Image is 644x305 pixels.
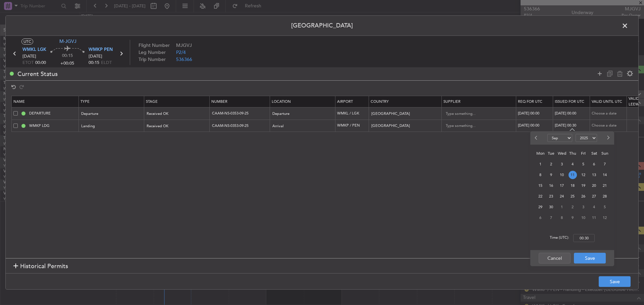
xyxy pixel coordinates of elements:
[599,159,610,169] div: 7-9-2025
[590,160,598,168] span: 6
[556,191,567,202] div: 24-9-2025
[599,169,610,180] div: 14-9-2025
[533,133,540,143] button: Previous month
[601,160,609,168] span: 7
[590,214,598,222] span: 11
[601,171,609,179] span: 14
[536,181,545,190] span: 15
[556,159,567,169] div: 3-9-2025
[589,212,599,223] div: 11-10-2025
[578,169,589,180] div: 12-9-2025
[547,214,555,222] span: 7
[567,180,578,191] div: 18-9-2025
[574,253,606,263] button: Save
[592,123,627,129] div: Choose a date
[579,203,588,211] span: 3
[536,214,545,222] span: 6
[536,160,545,168] span: 1
[601,192,609,201] span: 28
[601,181,609,190] span: 21
[555,111,590,117] div: [DATE] 00:00
[535,180,546,191] div: 15-9-2025
[546,180,556,191] div: 16-9-2025
[578,212,589,223] div: 10-10-2025
[599,276,631,287] button: Save
[535,148,546,159] div: Mon
[567,202,578,212] div: 2-10-2025
[567,191,578,202] div: 25-9-2025
[590,192,598,201] span: 27
[579,192,588,201] span: 26
[535,169,546,180] div: 8-9-2025
[547,160,555,168] span: 2
[536,171,545,179] span: 8
[567,212,578,223] div: 9-10-2025
[590,171,598,179] span: 13
[578,159,589,169] div: 5-9-2025
[556,202,567,212] div: 1-10-2025
[546,169,556,180] div: 9-9-2025
[601,214,609,222] span: 12
[599,148,610,159] div: Sun
[576,134,597,142] select: Select year
[589,169,599,180] div: 13-9-2025
[546,212,556,223] div: 7-10-2025
[578,191,589,202] div: 26-9-2025
[589,159,599,169] div: 6-9-2025
[556,148,567,159] div: Wed
[555,99,584,104] span: Issued For Utc
[569,192,577,201] span: 25
[579,214,588,222] span: 10
[567,148,578,159] div: Thu
[558,214,566,222] span: 8
[546,202,556,212] div: 30-9-2025
[590,181,598,190] span: 20
[567,159,578,169] div: 4-9-2025
[536,192,545,201] span: 22
[518,123,553,129] div: [DATE] 00:00
[592,99,622,104] span: Valid Until Utc
[518,111,553,117] div: [DATE] 00:00
[569,203,577,211] span: 2
[569,181,577,190] span: 18
[589,148,599,159] div: Sat
[546,159,556,169] div: 2-9-2025
[578,180,589,191] div: 19-9-2025
[599,202,610,212] div: 5-10-2025
[556,180,567,191] div: 17-9-2025
[6,16,638,36] header: [GEOGRAPHIC_DATA]
[578,148,589,159] div: Fri
[569,160,577,168] span: 4
[601,203,609,211] span: 5
[599,191,610,202] div: 28-9-2025
[579,160,588,168] span: 5
[518,99,542,104] span: Req For Utc
[550,235,569,242] span: Time (UTC):
[592,111,627,117] div: Choose a date
[558,181,566,190] span: 17
[555,123,590,129] div: [DATE] 00:30
[599,180,610,191] div: 21-9-2025
[547,181,555,190] span: 16
[579,181,588,190] span: 19
[590,203,598,211] span: 4
[535,159,546,169] div: 1-9-2025
[547,192,555,201] span: 23
[546,191,556,202] div: 23-9-2025
[589,180,599,191] div: 20-9-2025
[546,148,556,159] div: Tue
[578,202,589,212] div: 3-10-2025
[573,234,595,242] input: --:--
[547,134,572,142] select: Select month
[535,191,546,202] div: 22-9-2025
[567,169,578,180] div: 11-9-2025
[604,133,611,143] button: Next month
[535,202,546,212] div: 29-9-2025
[599,212,610,223] div: 12-10-2025
[558,171,566,179] span: 10
[535,212,546,223] div: 6-10-2025
[558,203,566,211] span: 1
[558,192,566,201] span: 24
[579,171,588,179] span: 12
[569,171,577,179] span: 11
